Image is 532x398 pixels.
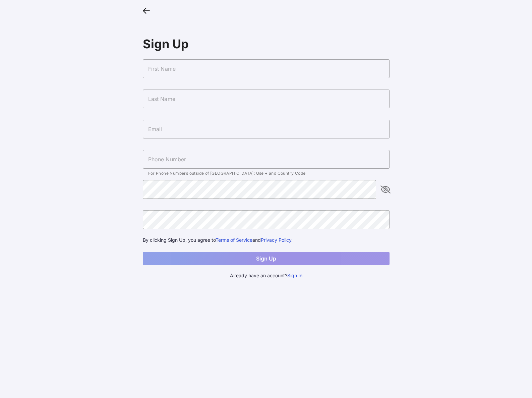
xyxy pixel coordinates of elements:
input: First Name [143,59,390,78]
input: Email [143,120,390,138]
input: Phone Number [143,150,390,169]
a: Terms of Service [216,237,252,243]
div: By clicking Sign Up, you agree to and . [143,236,390,244]
div: Already have an account? [143,272,390,279]
a: Privacy Policy [261,237,291,243]
button: Sign In [287,272,302,279]
button: Sign Up [143,252,390,265]
span: For Phone Numbers outside of [GEOGRAPHIC_DATA]: Use + and Country Code [148,171,306,176]
i: appended action [381,185,390,193]
input: Last Name [143,90,390,108]
div: Sign Up [143,37,390,51]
